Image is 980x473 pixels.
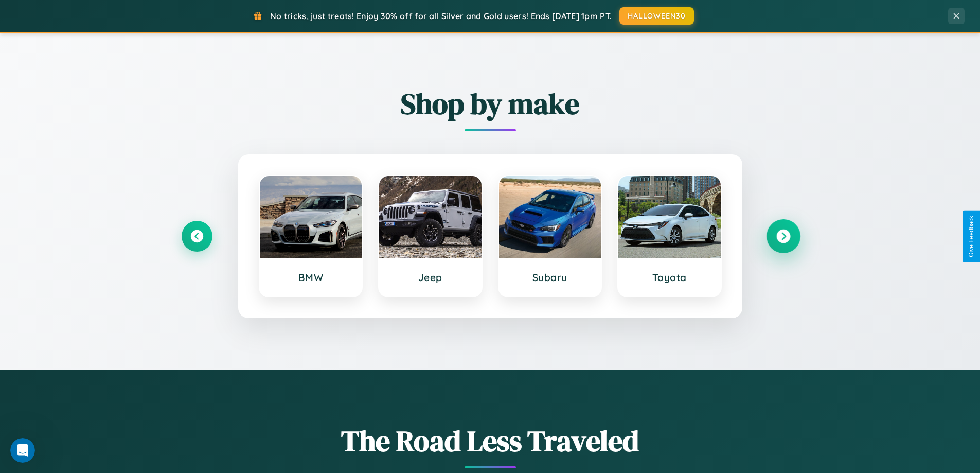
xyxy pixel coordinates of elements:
button: HALLOWEEN30 [619,7,694,25]
span: No tricks, just treats! Enjoy 30% off for all Silver and Gold users! Ends [DATE] 1pm PT. [270,11,612,21]
div: Give Feedback [968,216,975,257]
h3: Subaru [509,271,591,284]
h3: Toyota [629,271,710,284]
h3: BMW [270,271,352,284]
h3: Jeep [389,271,471,284]
h1: The Road Less Traveled [182,421,799,461]
h2: Shop by make [182,84,799,124]
iframe: Intercom live chat [10,438,35,463]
